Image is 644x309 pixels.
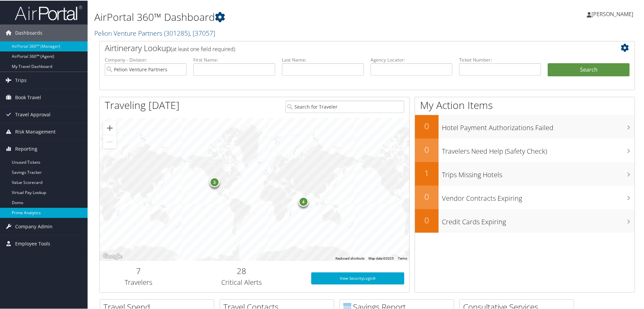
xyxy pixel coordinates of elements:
a: [PERSON_NAME] [587,3,640,24]
span: Company Admin [15,218,53,234]
a: 0Vendor Contracts Expiring [415,185,635,208]
a: Pelion Venture Partners [94,28,215,37]
button: Zoom in [103,121,117,134]
h1: My Action Items [415,98,635,112]
label: Agency Locator: [371,56,452,63]
h2: 0 [415,214,439,225]
div: 4 [298,196,308,206]
a: Terms (opens in new tab) [398,256,407,260]
span: Map data ©2025 [368,256,394,260]
span: Travel Approval [15,106,51,122]
button: Zoom out [103,134,117,148]
label: Ticket Number: [459,56,541,63]
h1: Traveling [DATE] [105,98,180,112]
a: 0Hotel Payment Authorizations Failed [415,114,635,138]
a: 0Credit Cards Expiring [415,208,635,232]
h3: Vendor Contracts Expiring [442,190,635,202]
label: Company - Division: [105,56,187,63]
span: Dashboards [15,24,42,41]
div: 3 [209,177,219,187]
span: (at least one field required) [171,45,235,52]
span: Employee Tools [15,235,50,252]
a: View SecurityLogic® [311,272,404,284]
h1: AirPortal 360™ Dashboard [94,9,458,24]
span: Trips [15,71,27,88]
h3: Trips Missing Hotels [442,166,635,179]
span: Risk Management [15,123,56,140]
label: First Name: [193,56,275,63]
img: Google [101,252,124,260]
h2: Airtinerary Lookup [105,42,585,53]
h2: 1 [415,167,439,178]
h3: Critical Alerts [182,277,301,286]
button: Keyboard shortcuts [335,256,364,260]
label: Last Name: [282,56,364,63]
button: Search [548,63,630,76]
a: 0Travelers Need Help (Safety Check) [415,138,635,161]
input: Search for Traveler [285,100,404,112]
h2: 7 [105,265,172,276]
h2: 28 [182,265,301,276]
span: Book Travel [15,88,41,105]
h3: Travelers Need Help (Safety Check) [442,143,635,155]
span: ( 301285 ) [164,28,190,37]
img: airportal-logo.png [15,4,82,20]
h2: 0 [415,190,439,202]
span: Reporting [15,140,37,157]
h3: Travelers [105,277,172,286]
h2: 0 [415,143,439,155]
span: [PERSON_NAME] [591,10,633,17]
a: Open this area in Google Maps (opens a new window) [101,252,124,260]
a: 1Trips Missing Hotels [415,161,635,185]
span: , [ 37057 ] [190,28,215,37]
h3: Credit Cards Expiring [442,213,635,226]
h2: 0 [415,120,439,131]
h3: Hotel Payment Authorizations Failed [442,119,635,132]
